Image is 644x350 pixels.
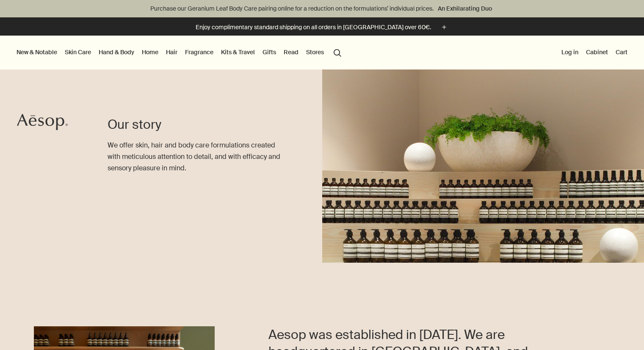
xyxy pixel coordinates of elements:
[560,36,629,69] nav: supplementary
[108,139,288,174] p: We offer skin, hair and body care formulations created with meticulous attention to detail, and w...
[219,47,257,58] a: Kits & Travel
[164,47,179,58] a: Hair
[63,47,93,58] a: Skin Care
[282,47,300,58] a: Read
[584,47,610,58] a: Cabinet
[560,47,580,58] button: Log in
[140,47,160,58] a: Home
[196,23,431,32] p: Enjoy complimentary standard shipping on all orders in [GEOGRAPHIC_DATA] over 60€.
[97,47,136,58] a: Hand & Body
[15,47,59,58] button: New & Notable
[330,44,345,60] button: Open search
[436,4,494,13] a: An Exhilarating Duo
[183,47,215,58] a: Fragrance
[614,47,629,58] button: Cart
[15,36,345,69] nav: primary
[108,116,288,133] h1: Our story
[196,22,449,32] button: Enjoy complimentary standard shipping on all orders in [GEOGRAPHIC_DATA] over 60€.
[17,114,68,131] svg: Aesop
[15,111,70,135] a: Aesop
[261,47,278,58] a: Gifts
[8,4,636,13] p: Purchase our Geranium Leaf Body Care pairing online for a reduction on the formulations’ individu...
[304,47,326,58] button: Stores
